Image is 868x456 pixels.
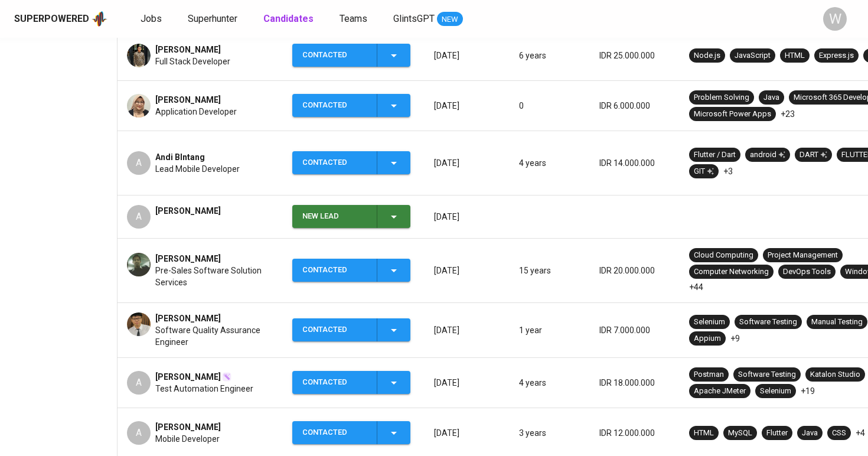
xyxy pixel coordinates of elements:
[434,211,500,223] p: [DATE]
[141,13,162,24] span: Jobs
[302,318,367,341] div: Contacted
[832,428,846,439] div: CSS
[694,109,771,120] div: Microsoft Power Apps
[689,281,703,293] p: +44
[800,149,827,161] div: DART
[292,318,410,341] button: Contacted
[694,317,725,328] div: Selenium
[694,369,724,380] div: Postman
[302,371,367,394] div: Contacted
[155,253,221,265] span: [PERSON_NAME]
[519,157,580,169] p: 4 years
[188,13,237,24] span: Superhunter
[437,14,463,25] span: NEW
[763,92,779,103] div: Java
[434,427,500,439] p: [DATE]
[819,50,854,61] div: Express.js
[434,100,500,112] p: [DATE]
[519,377,580,389] p: 4 years
[292,44,410,67] button: Contacted
[155,324,273,348] span: Software Quality Assurance Engineer
[155,383,253,395] span: Test Automation Engineer
[694,166,714,177] div: GIT
[730,333,740,344] p: +9
[783,266,831,278] div: DevOps Tools
[127,421,151,445] div: A
[14,10,107,28] a: Superpoweredapp logo
[141,12,164,27] a: Jobs
[856,427,865,439] p: +4
[519,427,580,439] p: 3 years
[302,44,367,67] div: Contacted
[155,265,273,288] span: Pre-Sales Software Solution Services
[723,165,733,177] p: +3
[599,157,670,169] p: IDR 14.000.000
[302,205,367,228] div: New Lead
[694,266,769,278] div: Computer Networking
[302,151,367,174] div: Contacted
[127,205,151,229] div: A
[811,317,863,328] div: Manual Testing
[735,50,771,61] div: JavaScript
[750,149,785,161] div: android
[292,259,410,282] button: Contacted
[694,50,720,61] div: Node.js
[155,205,221,217] span: [PERSON_NAME]
[599,100,670,112] p: IDR 6.000.000
[519,265,580,276] p: 15 years
[738,369,796,380] div: Software Testing
[155,151,205,163] span: Andi BIntang
[519,50,580,61] p: 6 years
[599,377,670,389] p: IDR 18.000.000
[292,421,410,444] button: Contacted
[599,265,670,276] p: IDR 20.000.000
[519,100,580,112] p: 0
[768,250,838,261] div: Project Management
[155,433,220,445] span: Mobile Developer
[292,205,410,228] button: New Lead
[599,324,670,336] p: IDR 7.000.000
[785,50,805,61] div: HTML
[92,10,107,28] img: app logo
[340,13,367,24] span: Teams
[155,312,221,324] span: [PERSON_NAME]
[188,12,240,27] a: Superhunter
[434,265,500,276] p: [DATE]
[155,94,221,106] span: [PERSON_NAME]
[292,371,410,394] button: Contacted
[155,56,230,67] span: Full Stack Developer
[263,13,314,24] b: Candidates
[127,44,151,67] img: c2c93f0431ad72eadc08c2b73f088c59.png
[599,427,670,439] p: IDR 12.000.000
[263,12,316,27] a: Candidates
[434,377,500,389] p: [DATE]
[393,13,435,24] span: GlintsGPT
[340,12,370,27] a: Teams
[823,7,847,31] div: W
[127,312,151,336] img: 6e5bad94f7ee660885fe2f0c97be2717.jpeg
[810,369,860,380] div: Katalon Studio
[14,12,89,26] div: Superpowered
[801,385,815,397] p: +19
[393,12,463,27] a: GlintsGPT NEW
[434,50,500,61] p: [DATE]
[155,371,221,383] span: [PERSON_NAME]
[302,421,367,444] div: Contacted
[155,421,221,433] span: [PERSON_NAME]
[155,163,240,175] span: Lead Mobile Developer
[302,259,367,282] div: Contacted
[155,106,237,118] span: Application Developer
[434,157,500,169] p: [DATE]
[127,253,151,276] img: 1cd9b10d30a56d8ead7fb1c1e2e23ef3.jpg
[728,428,752,439] div: MySQL
[127,371,151,395] div: A
[127,94,151,118] img: 720567fd0ab52c5549dd6e137fcb69d8.jpg
[155,44,221,56] span: [PERSON_NAME]
[434,324,500,336] p: [DATE]
[766,428,788,439] div: Flutter
[781,108,795,120] p: +23
[302,94,367,117] div: Contacted
[802,428,818,439] div: Java
[292,151,410,174] button: Contacted
[222,372,231,382] img: magic_wand.svg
